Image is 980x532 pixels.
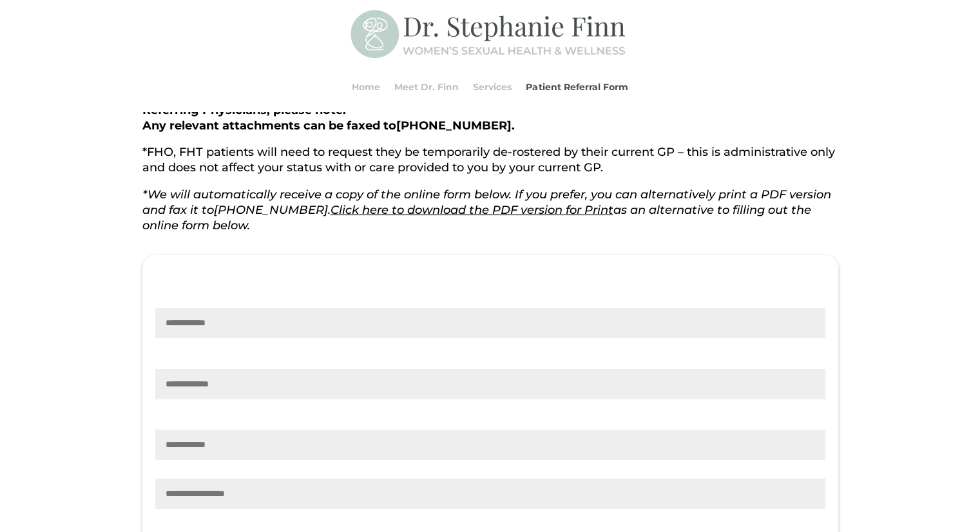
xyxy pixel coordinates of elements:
span: [PHONE_NUMBER] [214,203,328,217]
a: Patient Referral Form [526,62,628,111]
span: [PHONE_NUMBER] [396,119,512,133]
strong: Referring Physicians, please note: Any relevant attachments can be faxed to . [142,103,515,133]
a: Meet Dr. Finn [394,62,459,111]
a: Home [352,62,380,111]
a: Click here to download the PDF version for Print [331,203,613,217]
em: *We will automatically receive a copy of the online form below. If you prefer, you can alternativ... [142,187,831,233]
a: Services [473,62,512,111]
p: *FHO, FHT patients will need to request they be temporarily de-rostered by their current GP – thi... [142,145,838,187]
